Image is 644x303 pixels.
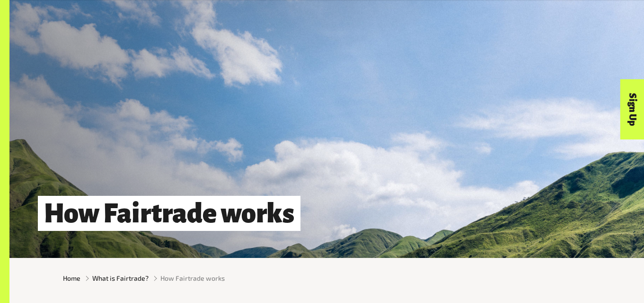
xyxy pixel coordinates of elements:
[160,273,225,283] span: How Fairtrade works
[38,196,300,231] h1: How Fairtrade works
[92,273,149,283] a: What is Fairtrade?
[63,273,80,283] a: Home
